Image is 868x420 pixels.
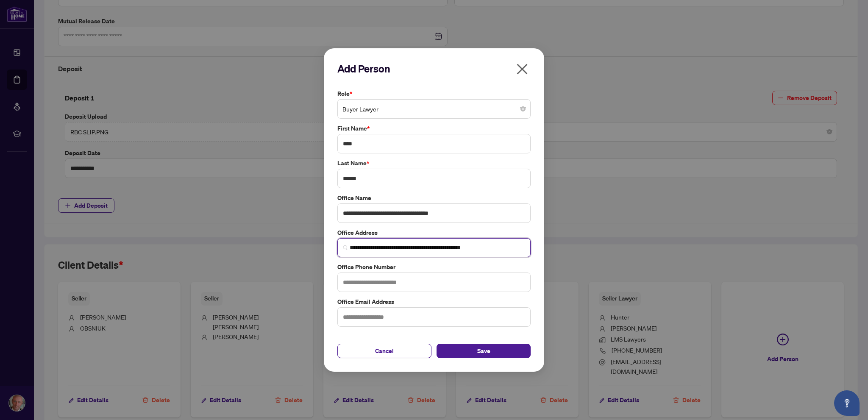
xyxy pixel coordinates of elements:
img: logo_orange.svg [14,14,20,20]
h2: Add Person [337,62,531,75]
label: First Name [337,124,531,133]
span: Save [477,344,490,358]
button: Save [437,344,531,358]
label: Office Address [337,228,531,237]
span: Buyer Lawyer [342,101,526,117]
img: tab_keywords_by_traffic_grey.svg [84,49,91,56]
label: Office Phone Number [337,262,531,272]
span: close-circle [520,106,526,111]
button: Open asap [834,390,860,416]
div: Keywords by Traffic [94,50,143,56]
img: website_grey.svg [14,22,20,29]
button: Cancel [337,344,431,358]
div: Domain: [PERSON_NAME][DOMAIN_NAME] [22,22,140,29]
div: v 4.0.25 [24,14,42,20]
label: Office Name [337,193,531,203]
label: Last Name [337,159,531,168]
label: Office Email Address [337,297,531,306]
img: tab_domain_overview_orange.svg [23,49,30,56]
span: close [515,62,529,76]
div: Domain Overview [32,50,76,56]
label: Role [337,89,531,98]
img: search_icon [343,245,348,250]
span: Cancel [375,344,394,358]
